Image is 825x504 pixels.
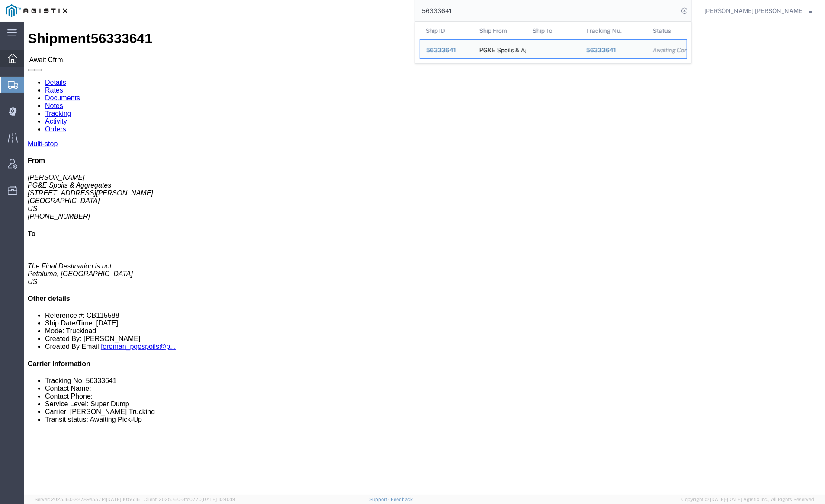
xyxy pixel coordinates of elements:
button: [PERSON_NAME] [PERSON_NAME] [704,6,813,16]
span: Copyright © [DATE]-[DATE] Agistix Inc., All Rights Reserved [681,496,815,503]
a: Support [369,497,391,502]
span: [DATE] 10:56:16 [106,497,140,502]
span: 56333641 [586,47,616,54]
th: Ship From [473,22,527,39]
th: Ship To [526,22,580,39]
th: Ship ID [420,22,473,39]
th: Tracking Nu. [580,22,647,39]
div: Awaiting Confirmation [653,46,681,55]
span: Server: 2025.16.0-82789e55714 [35,497,140,502]
span: [DATE] 10:40:19 [202,497,235,502]
div: PG&E Spoils & Aggregates [479,40,521,58]
div: 56333641 [586,46,641,55]
a: Feedback [391,497,413,502]
input: Search for shipment number, reference number [415,0,678,21]
img: logo [6,4,67,17]
span: Client: 2025.16.0-8fc0770 [144,497,235,502]
span: Kayte Bray Dogali [704,6,803,16]
span: 56333641 [426,47,456,54]
table: Search Results [420,22,691,63]
div: 56333641 [426,46,467,55]
th: Status [647,22,687,39]
iframe: FS Legacy Container [24,22,825,495]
